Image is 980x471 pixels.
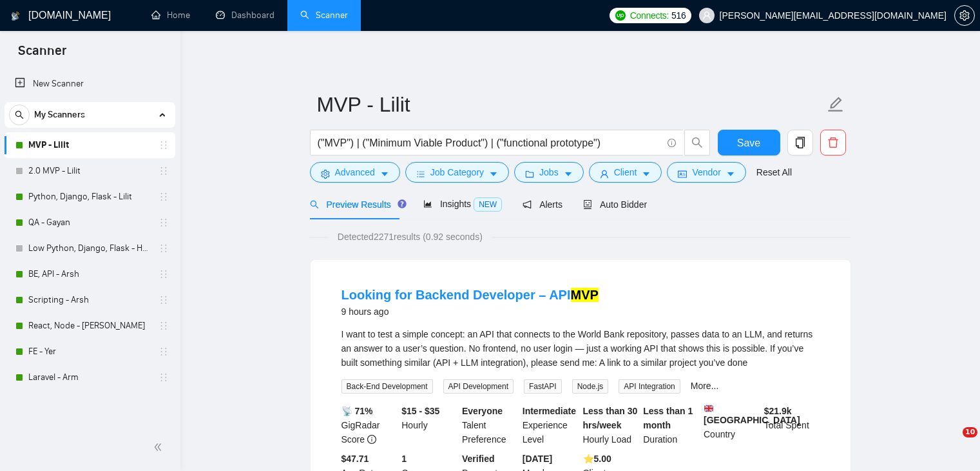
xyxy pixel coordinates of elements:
span: holder [159,295,169,305]
div: Experience Level [520,404,581,446]
span: user [600,169,609,179]
b: [GEOGRAPHIC_DATA] [704,404,800,425]
a: Looking for Backend Developer – APIMVP [341,288,599,302]
span: area-chart [423,199,432,208]
span: idcard [678,169,687,179]
a: Reset All [756,165,792,179]
button: Save [718,130,780,155]
img: logo [11,6,20,26]
span: holder [159,346,169,357]
a: dashboardDashboard [216,10,274,21]
div: Duration [640,404,701,446]
button: delete [820,130,846,155]
span: search [685,137,709,148]
span: holder [159,166,169,176]
button: idcardVendorcaret-down [667,162,745,183]
li: New Scanner [5,71,175,97]
b: 1 [401,454,407,464]
div: I want to test a simple concept: an API that connects to the World Bank repository, passes data t... [341,327,820,370]
span: holder [159,269,169,279]
b: Verified [462,454,495,464]
a: More... [691,381,719,391]
span: user [702,11,711,20]
b: $15 - $35 [401,406,439,416]
a: Scripting - Arsh [28,287,151,313]
iframe: Intercom live chat [936,427,967,458]
input: Search Freelance Jobs... [318,135,662,151]
span: copy [788,137,812,148]
a: MVP - Lilit [28,132,151,158]
span: holder [159,192,169,202]
button: userClientcaret-down [589,162,662,183]
div: Hourly [399,404,459,446]
span: holder [159,217,169,228]
button: search [684,130,710,155]
span: caret-down [489,169,498,179]
span: Connects: [630,8,669,23]
span: Scanner [8,41,77,68]
b: Everyone [462,406,503,416]
a: Low Python, Django, Flask - Hayk [28,235,151,261]
a: homeHome [151,10,190,21]
a: Python, Django, Flask - Lilit [28,184,151,210]
span: My Scanners [34,102,85,128]
b: Intermediate [523,406,576,416]
span: Auto Bidder [583,199,647,210]
a: setting [954,10,975,21]
a: 2.0 MVP - Lilit [28,158,151,184]
span: holder [159,243,169,254]
span: Job Category [430,165,484,179]
span: caret-down [564,169,573,179]
span: Advanced [335,165,375,179]
span: folder [525,169,534,179]
span: info-circle [367,435,376,444]
span: Client [614,165,637,179]
span: NEW [474,197,502,212]
span: Detected 2271 results (0.92 seconds) [329,230,492,244]
span: Back-End Development [341,379,433,394]
a: QA - Gayan [28,210,151,235]
div: Total Spent [762,404,822,446]
mark: MVP [571,288,599,302]
span: API Integration [619,379,680,394]
b: Less than 30 hrs/week [583,406,638,430]
span: holder [159,321,169,331]
div: Talent Preference [459,404,520,446]
span: double-left [153,441,166,454]
span: setting [955,10,974,21]
b: $ 21.9k [764,406,792,416]
span: search [10,110,29,119]
span: Preview Results [310,199,403,210]
span: delete [821,137,845,148]
span: caret-down [726,169,735,179]
button: barsJob Categorycaret-down [405,162,509,183]
img: 🇬🇧 [704,404,713,413]
span: caret-down [380,169,389,179]
span: caret-down [642,169,651,179]
div: Tooltip anchor [396,198,408,210]
span: info-circle [668,139,676,147]
button: folderJobscaret-down [514,162,584,183]
span: notification [523,200,532,209]
a: New Scanner [15,71,165,97]
span: 10 [963,427,977,437]
span: edit [827,96,844,113]
b: $47.71 [341,454,369,464]
span: Alerts [523,199,562,210]
button: search [9,105,30,125]
span: 516 [671,8,686,23]
a: React, Node - [PERSON_NAME] [28,313,151,339]
div: Hourly Load [581,404,641,446]
span: setting [321,169,330,179]
span: Save [737,135,760,151]
span: Vendor [692,165,720,179]
b: [DATE] [523,454,552,464]
a: FE - Yer [28,339,151,365]
img: upwork-logo.png [615,10,626,21]
b: ⭐️ 5.00 [583,454,611,464]
button: setting [954,5,975,26]
span: holder [159,372,169,383]
span: bars [416,169,425,179]
span: search [310,200,319,209]
a: Laravel - Arm [28,365,151,390]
